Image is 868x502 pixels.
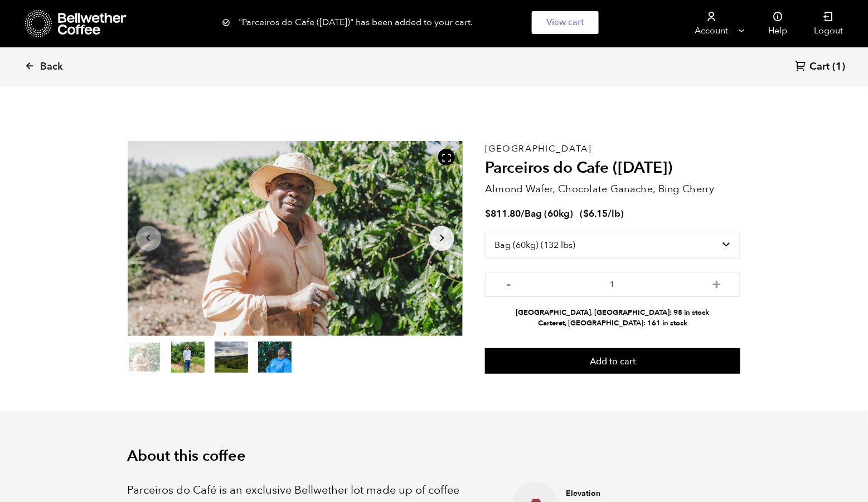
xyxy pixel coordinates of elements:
[710,277,724,289] button: +
[583,207,608,220] bdi: 6.15
[833,60,846,74] span: (1)
[485,159,740,178] h2: Parceiros do Cafe ([DATE])
[580,207,624,220] span: ( )
[566,488,723,499] h4: Elevation
[521,207,525,220] span: /
[525,207,573,220] span: Bag (60kg)
[485,207,491,220] span: $
[128,447,741,465] h2: About this coffee
[485,182,740,197] p: Almond Wafer, Chocolate Ganache, Bing Cherry
[796,60,846,75] a: Cart (1)
[532,11,599,34] a: View cart
[485,318,740,329] li: Carteret, [GEOGRAPHIC_DATA]: 161 in stock
[810,60,830,74] span: Cart
[485,207,521,220] bdi: 811.80
[608,207,620,220] span: /lb
[485,308,740,318] li: [GEOGRAPHIC_DATA], [GEOGRAPHIC_DATA]: 98 in stock
[502,277,516,289] button: -
[583,207,589,220] span: $
[222,11,646,34] div: "Parceiros do Cafe ([DATE])" has been added to your cart.
[485,348,740,374] button: Add to cart
[40,60,63,74] span: Back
